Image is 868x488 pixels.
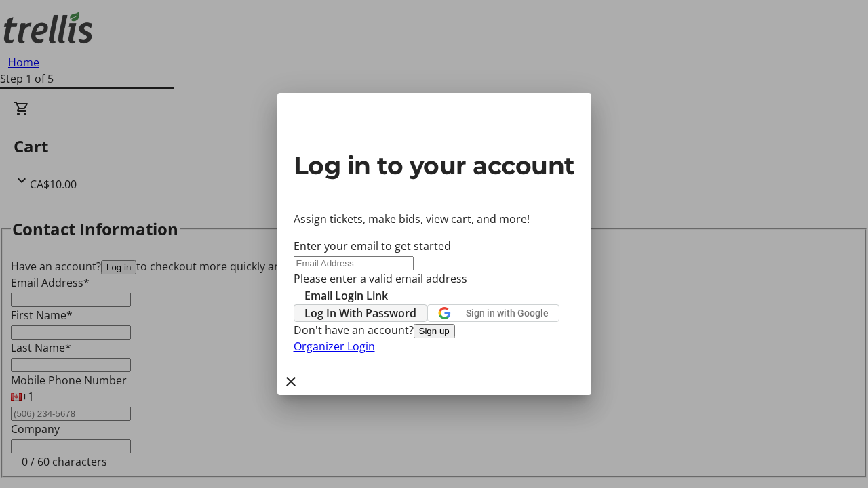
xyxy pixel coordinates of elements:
[277,368,304,395] button: Close
[427,304,559,322] button: Sign in with Google
[294,304,427,322] button: Log In With Password
[294,256,414,270] input: Email Address
[294,287,399,304] button: Email Login Link
[304,305,416,321] span: Log In With Password
[294,147,575,184] h2: Log in to your account
[294,239,451,253] label: Enter your email to get started
[466,308,549,319] span: Sign in with Google
[414,324,455,338] button: Sign up
[294,339,375,354] a: Organizer Login
[294,270,575,287] tr-error: Please enter a valid email address
[294,322,575,338] div: Don't have an account?
[294,211,575,227] p: Assign tickets, make bids, view cart, and more!
[304,287,388,304] span: Email Login Link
